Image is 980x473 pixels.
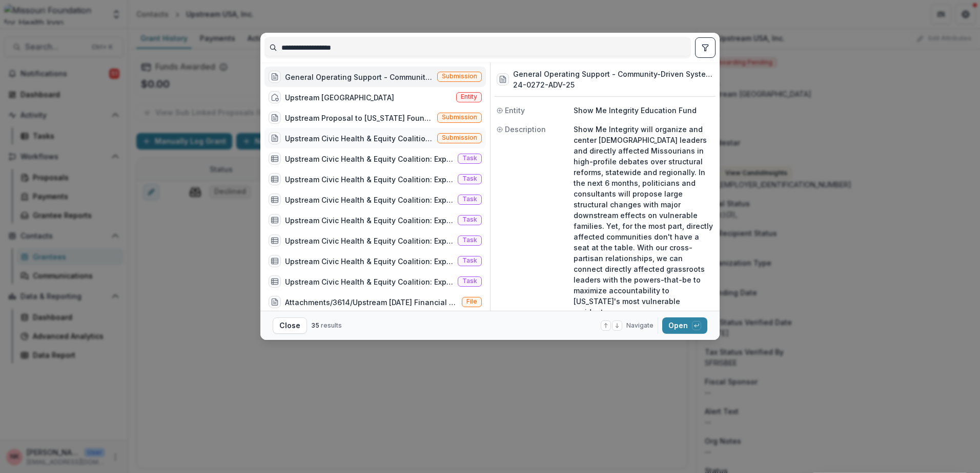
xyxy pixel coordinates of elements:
button: toggle filters [695,37,716,58]
div: Upstream Civic Health & Equity Coalition: Exploring Local and Statewide Systemic Change - 4110 [285,235,454,246]
span: Navigate [626,321,654,330]
div: Upstream Civic Health & Equity Coalition: Exploring Local and Statewide Systemic Change - 4067 [285,195,454,205]
div: General Operating Support - Community-Driven Systemic Change: Equitable Upstream Structural Trans... [285,72,433,82]
span: Submission [442,73,477,80]
span: File [466,298,477,305]
div: Upstream Civic Health & Equity Coalition: Exploring Local and Statewide Systemic Change - 4120 [285,276,454,287]
span: Entity [461,93,477,100]
button: Open [662,317,707,334]
span: Entity [505,105,525,116]
span: Task [462,175,477,182]
span: Task [462,155,477,162]
span: Description [505,124,546,135]
h3: General Operating Support - Community-Driven Systemic Change: Equitable Upstream Structural Trans... [513,69,713,79]
span: Submission [442,134,477,141]
span: Task [462,257,477,264]
div: Upstream Civic Health & Equity Coalition: Exploring Local and Statewide Systemic Change - 3803 [285,154,454,164]
span: Task [462,277,477,285]
p: Show Me Integrity Education Fund [574,105,713,116]
div: Upstream Civic Health & Equity Coalition: Exploring Local and Statewide Systemic Change - 4115 [285,256,454,267]
div: Upstream Civic Health & Equity Coalition: Exploring Local and Statewide Systemic Change - 4092 [285,215,454,226]
div: Upstream Proposal to [US_STATE] Foundation for Health: Preventing Unintended Pregnancy -- Plannin... [285,113,433,123]
p: Show Me Integrity will organize and center [DEMOGRAPHIC_DATA] leaders and directly affected Misso... [574,124,713,317]
span: Task [462,236,477,244]
span: Submission [442,114,477,121]
span: 35 [311,321,319,329]
div: Upstream [GEOGRAPHIC_DATA] [285,92,394,103]
span: results [321,321,342,329]
h3: 24-0272-ADV-25 [513,79,713,90]
span: Task [462,196,477,203]
span: Task [462,216,477,223]
div: Upstream Civic Health & Equity Coalition: Exploring Local and Statewide Systemic Change - 3816 [285,174,454,185]
div: Upstream Civic Health & Equity Coalition: Exploring Local and Statewide Systemic Change (The UCHE... [285,133,433,144]
button: Close [273,317,307,334]
div: Attachments/3614/Upstream [DATE] Financial Statements_VER_1.PDF [285,297,458,308]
